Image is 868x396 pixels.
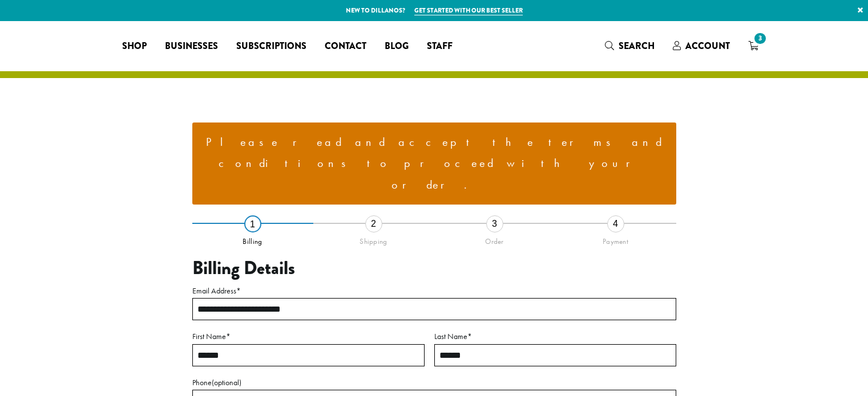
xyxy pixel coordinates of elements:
div: 1 [244,215,261,232]
a: Staff [418,37,462,55]
span: Search [619,39,655,52]
a: Get started with our best seller [414,6,523,15]
a: Shop [113,37,156,55]
div: 2 [365,215,382,232]
span: (optional) [212,377,241,387]
a: Search [596,36,664,55]
span: Contact [325,39,366,54]
div: Shipping [313,232,434,246]
div: Payment [555,232,676,246]
div: 3 [486,215,503,232]
div: Order [434,232,555,246]
span: Staff [427,39,453,54]
span: Businesses [165,39,218,54]
span: Shop [122,39,147,54]
div: 4 [607,215,624,232]
label: First Name [192,329,425,344]
span: 3 [752,31,768,46]
h3: Billing Details [192,258,676,279]
li: Please read and accept the terms and conditions to proceed with your order. [201,132,667,196]
span: Account [685,39,730,52]
span: Blog [385,39,409,54]
label: Email Address [192,284,676,298]
label: Last Name [434,329,676,344]
div: Billing [192,232,313,246]
span: Subscriptions [236,39,306,54]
